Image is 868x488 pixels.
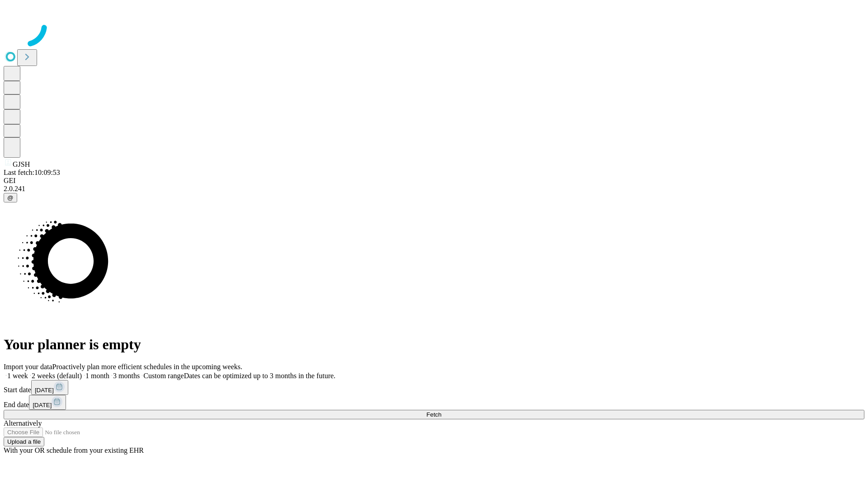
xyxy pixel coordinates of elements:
[4,395,864,410] div: End date
[33,402,52,408] span: [DATE]
[4,185,864,193] div: 2.0.241
[143,372,184,380] span: Custom range
[4,410,864,419] button: Fetch
[7,372,28,380] span: 1 week
[184,372,335,380] span: Dates can be optimized up to 3 months in the future.
[426,411,441,418] span: Fetch
[4,169,60,176] span: Last fetch: 10:09:53
[4,177,864,185] div: GEI
[13,160,30,168] span: GJSH
[4,336,864,353] h1: Your planner is empty
[52,363,242,371] span: Proactively plan more efficient schedules in the upcoming weeks.
[7,194,14,201] span: @
[113,372,140,380] span: 3 months
[4,193,17,202] button: @
[4,380,864,395] div: Start date
[85,372,109,380] span: 1 month
[4,437,44,446] button: Upload a file
[32,372,82,380] span: 2 weeks (default)
[31,380,68,395] button: [DATE]
[35,387,54,394] span: [DATE]
[4,363,52,371] span: Import your data
[4,446,144,454] span: With your OR schedule from your existing EHR
[29,395,66,410] button: [DATE]
[4,419,42,427] span: Alternatively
